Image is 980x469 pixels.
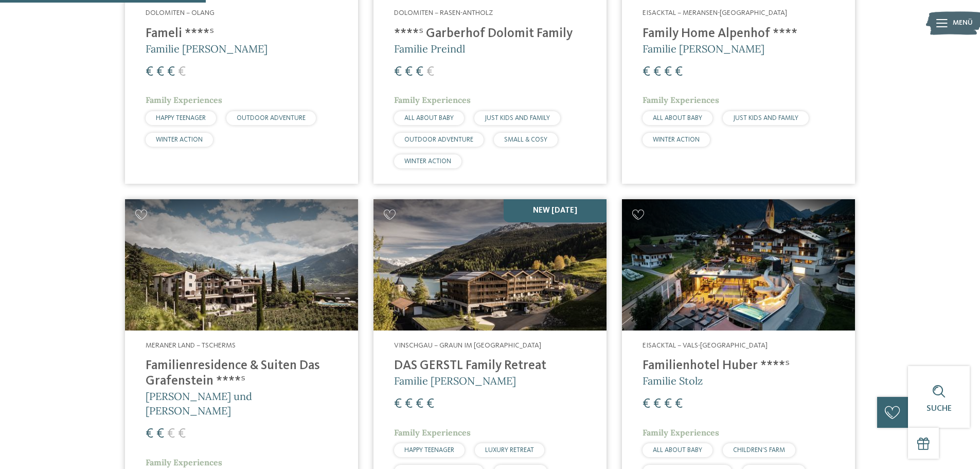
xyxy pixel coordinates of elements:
[643,9,787,16] span: Eisacktal – Meransen-[GEOGRAPHIC_DATA]
[416,65,423,79] span: €
[643,65,650,79] span: €
[643,342,768,349] span: Eisacktal – Vals-[GEOGRAPHIC_DATA]
[237,115,306,121] span: OUTDOOR ADVENTURE
[394,397,402,411] span: €
[146,95,222,105] span: Family Experiences
[394,342,541,349] span: Vinschgau – Graun im [GEOGRAPHIC_DATA]
[146,427,153,441] span: €
[405,65,413,79] span: €
[146,358,337,389] h4: Familienresidence & Suiten Das Grafenstein ****ˢ
[643,42,764,55] span: Familie [PERSON_NAME]
[733,447,785,454] span: CHILDREN’S FARM
[404,447,454,454] span: HAPPY TEENAGER
[733,115,798,121] span: JUST KIDS AND FAMILY
[394,26,586,42] h4: ****ˢ Garberhof Dolomit Family
[653,136,700,143] span: WINTER ACTION
[178,65,186,79] span: €
[653,397,661,411] span: €
[404,158,451,165] span: WINTER ACTION
[643,358,834,374] h4: Familienhotel Huber ****ˢ
[664,397,672,411] span: €
[146,65,153,79] span: €
[675,397,683,411] span: €
[394,65,402,79] span: €
[156,136,203,143] span: WINTER ACTION
[643,374,703,387] span: Familie Stolz
[373,199,607,331] img: Familienhotels gesucht? Hier findet ihr die besten!
[394,95,471,105] span: Family Experiences
[156,115,206,121] span: HAPPY TEENAGER
[622,199,855,331] img: Familienhotels gesucht? Hier findet ihr die besten!
[643,26,834,42] h4: Family Home Alpenhof ****
[664,65,672,79] span: €
[394,358,586,374] h4: DAS GERSTL Family Retreat
[394,374,516,387] span: Familie [PERSON_NAME]
[643,427,719,438] span: Family Experiences
[146,9,215,16] span: Dolomiten – Olang
[675,65,683,79] span: €
[404,136,473,143] span: OUTDOOR ADVENTURE
[504,136,547,143] span: SMALL & COSY
[156,65,164,79] span: €
[426,397,434,411] span: €
[394,9,493,16] span: Dolomiten – Rasen-Antholz
[394,427,471,438] span: Family Experiences
[125,199,358,331] img: Familienhotels gesucht? Hier findet ihr die besten!
[394,42,465,55] span: Familie Preindl
[485,115,550,121] span: JUST KIDS AND FAMILY
[426,65,434,79] span: €
[416,397,423,411] span: €
[404,115,454,121] span: ALL ABOUT BABY
[146,42,268,55] span: Familie [PERSON_NAME]
[485,447,534,454] span: LUXURY RETREAT
[146,342,236,349] span: Meraner Land – Tscherms
[146,457,222,467] span: Family Experiences
[146,390,252,417] span: [PERSON_NAME] und [PERSON_NAME]
[926,405,952,413] span: Suche
[653,115,702,121] span: ALL ABOUT BABY
[653,65,661,79] span: €
[156,427,164,441] span: €
[643,95,719,105] span: Family Experiences
[643,397,650,411] span: €
[167,65,175,79] span: €
[167,427,175,441] span: €
[653,447,702,454] span: ALL ABOUT BABY
[178,427,186,441] span: €
[405,397,413,411] span: €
